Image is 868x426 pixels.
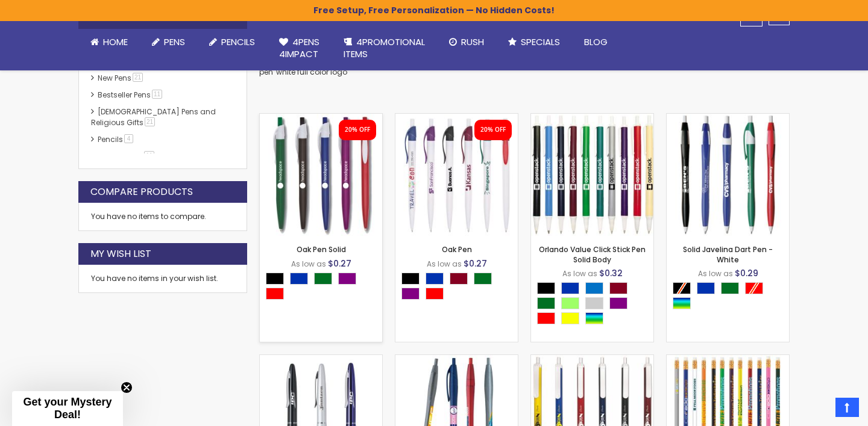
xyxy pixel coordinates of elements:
a: Souvenir® Pencil - Solids [667,354,789,365]
div: Burgundy [609,282,627,294]
a: Oak Pen [442,244,472,255]
a: Orlando Value Click Stick Pen Solid Body [539,244,646,264]
a: Pencils4 [95,134,137,144]
a: Freya-III Solid Twist-Action Brass Ballpoint Pen with Chrome Plated Accents [260,354,382,365]
a: Oak Pen Solid [260,113,382,123]
div: Purple [338,273,356,285]
span: Get your Mystery Deal! [23,396,112,421]
span: $0.32 [599,267,623,279]
div: Assorted [585,312,603,324]
a: Top [835,398,859,417]
a: Specials [496,29,572,55]
img: Oak Pen [395,114,518,236]
span: Rush [461,35,484,48]
a: Orlando Value Click Stick Pen Solid Body [531,113,653,123]
div: Black [537,282,555,294]
div: Purple [401,288,420,300]
span: 21 [145,117,155,126]
a: Rally Ballpoint Retractable Stick Pen - Solid Colors [531,354,653,365]
span: 4Pens 4impact [279,35,319,60]
a: New Pens21 [95,73,147,83]
a: Style Dart Solid Colored Pens [395,354,518,365]
div: Select A Color [673,282,789,312]
a: Rush [437,29,496,55]
span: $0.27 [328,258,351,270]
a: Bestseller Pens11 [95,90,166,100]
div: Select A Color [537,282,653,327]
strong: Compare Products [90,185,193,199]
a: 4PROMOTIONALITEMS [332,29,437,68]
span: Pencils [221,35,255,48]
div: Green [537,297,555,309]
a: 4Pens4impact [267,29,332,68]
div: Select A Color [401,273,518,303]
a: Home [78,29,140,55]
div: Blue [290,273,308,285]
div: Blue [426,273,444,285]
div: 20% OFF [345,126,370,134]
div: Burgundy [450,273,468,285]
div: Purple [609,297,627,309]
a: Oak Pen [395,113,518,123]
a: hp-featured11 [95,151,159,161]
div: Red [426,288,444,300]
img: Orlando Value Click Stick Pen Solid Body [531,114,653,236]
span: As low as [698,268,733,279]
div: Black [266,273,284,285]
a: Solid Javelina Dart Pen - White [683,244,773,264]
span: $0.27 [464,258,487,270]
div: Black [401,273,420,285]
div: You have no items in your wish list. [91,274,234,283]
div: Yellow [561,312,579,324]
div: Blue [697,282,715,294]
a: Pens [140,29,197,55]
div: 20% OFF [480,126,506,134]
a: Oak Pen Solid [297,244,346,255]
span: 4 [124,134,133,143]
div: Green Light [561,297,579,309]
span: 4PROMOTIONAL ITEMS [344,35,425,60]
div: Red [537,312,555,324]
span: Specials [521,35,560,48]
div: Select A Color [266,273,382,303]
div: Grey Light [585,297,603,309]
span: $0.29 [735,267,758,279]
div: Assorted [673,297,691,309]
span: As low as [562,268,597,279]
div: Green [314,273,332,285]
strong: My Wish List [90,247,151,261]
div: Green [721,282,739,294]
span: Home [103,35,128,48]
a: Pencils [197,29,267,55]
span: 21 [133,73,143,82]
span: Blog [584,35,608,48]
div: You have no items to compare. [78,203,247,231]
span: 11 [152,90,162,99]
div: Blue [561,282,579,294]
div: Red [266,288,284,300]
div: Blue Light [585,282,603,294]
span: Pens [164,35,185,48]
button: Close teaser [121,381,133,394]
a: Blog [572,29,620,55]
a: pen' white full color logo [259,67,347,77]
a: [DEMOGRAPHIC_DATA] Pens and Religious Gifts21 [91,106,216,128]
div: Get your Mystery Deal!Close teaser [12,391,123,426]
span: 11 [144,151,154,160]
div: Green [474,273,492,285]
img: Solid Javelina Dart Pen - White [667,114,789,236]
a: Solid Javelina Dart Pen - White [667,113,789,123]
img: Oak Pen Solid [260,114,382,236]
span: As low as [291,259,326,269]
span: As low as [427,259,462,269]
